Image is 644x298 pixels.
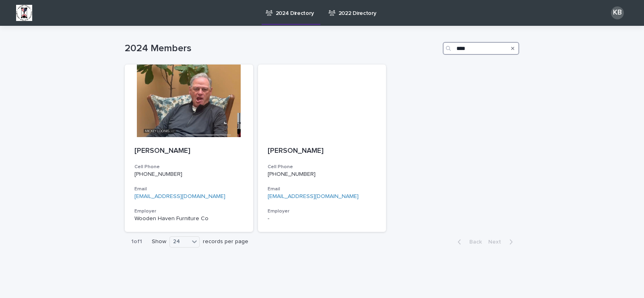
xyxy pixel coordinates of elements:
h1: 2024 Members [125,43,440,54]
h3: Cell Phone [134,164,244,170]
img: BsxibNoaTPe9uU9VL587 [16,5,32,21]
a: [PHONE_NUMBER] [268,171,316,177]
h3: Email [134,186,244,192]
button: Back [451,238,485,246]
a: [PHONE_NUMBER] [134,171,182,177]
h3: Employer [268,208,377,215]
button: Next [485,238,519,246]
p: [PERSON_NAME] [134,147,244,156]
h3: Email [268,186,377,192]
h3: Cell Phone [268,164,377,170]
p: [PERSON_NAME] [268,147,377,156]
p: Show [152,238,166,245]
input: Search [443,42,519,55]
a: [EMAIL_ADDRESS][DOMAIN_NAME] [134,194,225,199]
h3: Employer [134,208,244,215]
a: [EMAIL_ADDRESS][DOMAIN_NAME] [268,194,359,199]
p: Wooden Haven Furniture Co [134,215,244,222]
p: - [268,215,377,222]
a: [PERSON_NAME]Cell Phone[PHONE_NUMBER]Email[EMAIL_ADDRESS][DOMAIN_NAME]EmployerWooden Haven Furnit... [125,65,253,232]
p: 1 of 1 [125,232,149,252]
div: 24 [170,238,189,246]
div: KB [611,6,624,19]
p: records per page [203,238,248,245]
a: [PERSON_NAME]Cell Phone[PHONE_NUMBER]Email[EMAIL_ADDRESS][DOMAIN_NAME]Employer- [258,65,386,232]
span: Back [464,239,482,245]
span: Next [488,239,506,245]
